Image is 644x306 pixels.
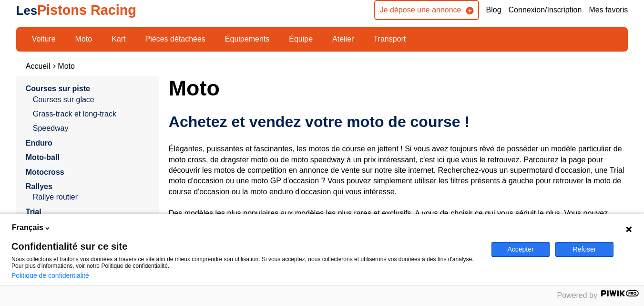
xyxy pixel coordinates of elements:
a: Connexion/Inscription [509,5,582,15]
button: Refuser [555,242,613,257]
span: Confidentialité sur ce site [11,242,480,251]
a: Pièces détachées [139,31,212,47]
a: Trial [26,208,41,216]
span: Français [12,222,43,233]
a: Accueil [26,62,51,70]
a: LesPistons Racing [16,2,136,18]
a: Grass-track et long-track [33,109,150,119]
button: Accepter [491,242,550,257]
a: Kart [105,31,132,47]
a: Politique de confidentialité [11,272,89,279]
a: Équipements [219,31,276,47]
a: Rallyes [26,182,52,190]
h1: Moto [169,76,628,99]
a: Blog [486,5,501,15]
a: Mes favoris [589,5,628,15]
a: Speedway [33,123,150,134]
a: Courses sur piste [26,84,90,93]
a: Voiture [26,31,62,47]
a: Enduro [26,139,52,147]
span: Powered by [557,291,598,299]
p: Nous collectons et traitons vos données à travers ce site afin de mieux comprendre son utilisatio... [11,256,480,269]
span: Les [16,4,37,17]
a: Rallye routier [33,192,150,202]
a: Moto [58,62,75,70]
a: Transport [367,31,412,47]
a: Atelier [326,31,360,47]
a: Équipe [283,31,319,47]
a: Moto [69,31,99,47]
a: Motocross [26,168,64,176]
p: Élégantes, puissantes et fascinantes, les motos de course en jettent ! Si vous avez toujours rêvé... [169,144,628,240]
a: Courses sur glace [33,95,150,105]
a: Moto-ball [26,153,60,161]
h2: Achetez et vendez votre moto de course ! [169,112,628,131]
